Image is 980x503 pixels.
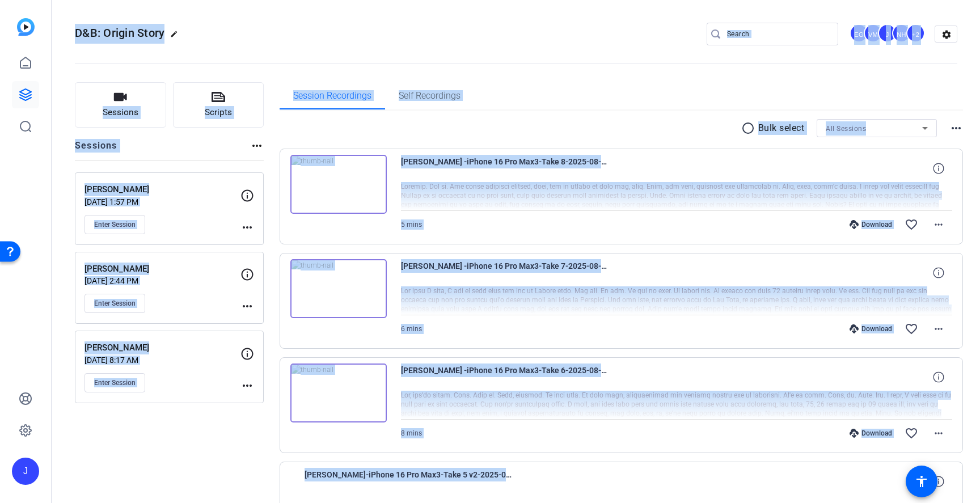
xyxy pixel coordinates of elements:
[727,27,829,41] input: Search
[85,263,240,276] p: [PERSON_NAME]
[94,299,136,308] span: Enter Session
[935,26,958,43] mat-icon: settings
[75,139,117,160] h2: Sessions
[85,373,145,392] button: Enter Session
[844,220,898,229] div: Download
[949,121,963,135] mat-icon: more_horiz
[758,121,805,135] p: Bulk select
[932,218,945,231] mat-icon: more_horiz
[401,221,422,229] span: 5 mins
[85,197,240,206] p: [DATE] 1:57 PM
[878,24,897,43] div: J
[844,429,898,438] div: Download
[240,299,254,313] mat-icon: more_horiz
[205,106,232,119] span: Scripts
[401,429,422,437] span: 8 mins
[85,294,145,313] button: Enter Session
[741,121,758,135] mat-icon: radio_button_unchecked
[240,221,254,234] mat-icon: more_horiz
[892,24,912,44] ngx-avatar: Niki Hyde
[293,91,371,100] span: Session Recordings
[290,155,387,214] img: thumb-nail
[173,82,264,128] button: Scripts
[401,155,611,182] span: [PERSON_NAME] -iPhone 16 Pro Max3-Take 8-2025-08-21-14-36-05-827-0
[94,378,136,387] span: Enter Session
[75,26,164,40] span: D&B: Origin Story
[906,24,925,43] div: +2
[401,325,422,333] span: 6 mins
[103,106,138,119] span: Sessions
[75,82,166,128] button: Sessions
[17,18,35,36] img: blue-gradient.svg
[85,183,240,196] p: [PERSON_NAME]
[850,24,868,43] div: EG
[864,24,884,44] ngx-avatar: Vernon McCombs
[290,259,387,318] img: thumb-nail
[94,220,136,229] span: Enter Session
[290,363,387,422] img: thumb-nail
[932,322,945,336] mat-icon: more_horiz
[401,363,611,391] span: [PERSON_NAME] -iPhone 16 Pro Max3-Take 6-2025-08-21-12-19-58-886-0
[905,218,918,231] mat-icon: favorite_border
[305,468,514,495] span: [PERSON_NAME]-iPhone 16 Pro Max3-Take 5 v2-2025-08-21-12-18-43-177-0
[399,91,461,100] span: Self Recordings
[915,475,928,488] mat-icon: accessibility
[401,259,611,286] span: [PERSON_NAME] -iPhone 16 Pro Max3-Take 7-2025-08-21-12-28-36-693-0
[85,341,240,354] p: [PERSON_NAME]
[85,276,240,285] p: [DATE] 2:44 PM
[844,324,898,333] div: Download
[85,356,240,365] p: [DATE] 8:17 AM
[12,458,39,485] div: J
[250,139,264,153] mat-icon: more_horiz
[878,24,898,44] ngx-avatar: jenn.rubin@airbnb.com
[932,426,945,440] mat-icon: more_horiz
[892,24,911,43] div: NH
[850,24,869,44] ngx-avatar: Erika Galeana
[826,125,866,133] span: All Sessions
[85,215,145,234] button: Enter Session
[170,30,184,44] mat-icon: edit
[905,322,918,336] mat-icon: favorite_border
[240,379,254,392] mat-icon: more_horiz
[864,24,882,43] div: VM
[905,426,918,440] mat-icon: favorite_border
